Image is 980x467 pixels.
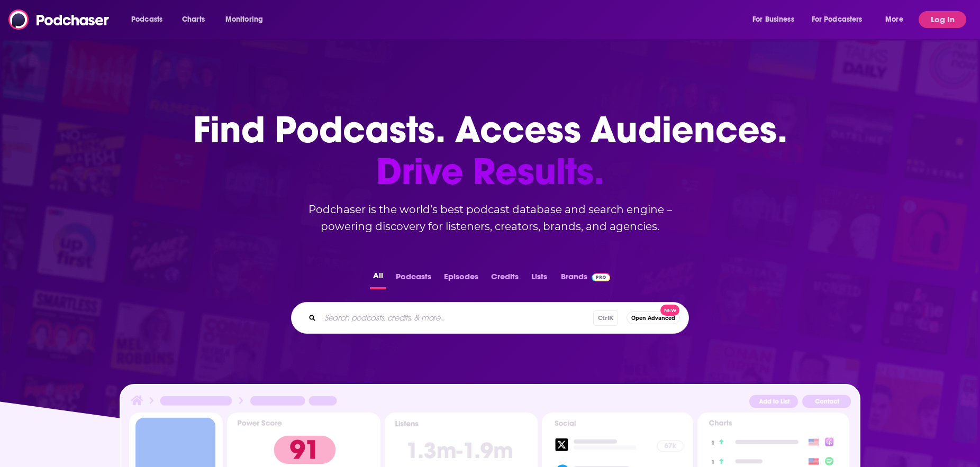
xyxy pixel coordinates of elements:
input: Search podcasts, credits, & more... [320,309,593,326]
img: Podcast Insights Header [129,393,851,412]
span: For Business [752,12,794,27]
span: More [885,12,903,27]
span: Charts [182,12,205,27]
img: Podchaser Pro [592,273,610,281]
button: open menu [218,11,277,28]
span: Ctrl K [593,310,618,326]
button: Podcasts [393,269,434,289]
h1: Find Podcasts. Access Audiences. [193,109,787,193]
span: New [660,305,679,316]
button: Lists [528,269,550,289]
button: open menu [124,11,176,28]
button: Episodes [441,269,482,289]
button: Log In [919,11,966,28]
button: Credits [488,269,522,289]
button: open menu [805,11,878,28]
span: Podcasts [131,12,162,27]
button: All [370,269,386,289]
button: open menu [878,11,917,28]
span: Drive Results. [193,151,787,193]
span: For Podcasters [812,12,863,27]
a: BrandsPodchaser Pro [561,269,610,289]
h2: Podchaser is the world’s best podcast database and search engine – powering discovery for listene... [278,201,702,235]
a: Charts [175,11,211,28]
span: Open Advanced [631,315,675,321]
span: Monitoring [225,12,263,27]
div: Search podcasts, credits, & more... [291,302,689,334]
button: open menu [745,11,807,28]
img: Podchaser - Follow, Share and Rate Podcasts [8,10,110,30]
button: Open AdvancedNew [627,312,680,324]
